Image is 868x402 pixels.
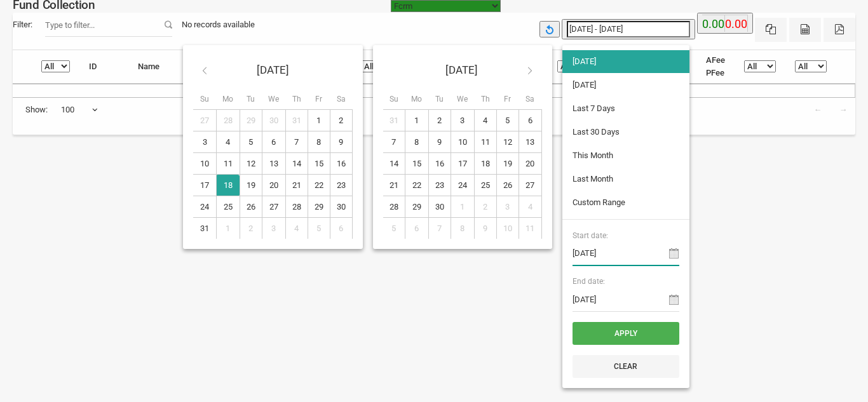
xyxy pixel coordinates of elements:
[240,85,262,110] th: Tu
[308,110,330,131] td: 1
[706,54,725,67] li: AFee
[45,13,172,37] input: Filter:
[474,110,496,131] td: 4
[451,110,474,131] td: 3
[193,110,216,131] td: 27
[60,98,98,122] span: 100
[519,110,541,131] td: 6
[240,175,262,196] td: 19
[330,218,352,239] td: 6
[831,98,855,122] a: →
[428,153,451,175] td: 16
[308,218,330,239] td: 5
[262,153,285,175] td: 13
[262,218,285,239] td: 3
[405,218,428,239] td: 6
[128,50,220,84] th: Name
[308,175,330,196] td: 22
[383,131,405,153] td: 7
[240,110,262,131] td: 29
[79,50,128,84] th: ID
[216,110,240,131] td: 28
[405,175,428,196] td: 22
[216,175,240,196] td: 18
[428,218,451,239] td: 7
[383,196,405,218] td: 28
[193,153,216,175] td: 10
[474,218,496,239] td: 9
[519,196,541,218] td: 4
[262,196,285,218] td: 27
[451,131,474,153] td: 10
[240,218,262,239] td: 2
[562,191,689,214] li: Custom Range
[216,55,330,85] th: [DATE]
[824,18,855,42] button: Pdf
[330,196,352,218] td: 30
[285,131,308,153] td: 7
[474,85,496,110] th: Th
[519,218,541,239] td: 11
[474,175,496,196] td: 25
[405,85,428,110] th: Mo
[308,196,330,218] td: 29
[573,355,679,378] button: Clear
[216,85,240,110] th: Mo
[428,110,451,131] td: 2
[285,175,308,196] td: 21
[216,153,240,175] td: 11
[25,104,48,116] span: Show:
[428,196,451,218] td: 30
[755,18,787,42] button: Excel
[702,15,724,33] label: 0.00
[193,196,216,218] td: 24
[285,85,308,110] th: Th
[216,131,240,153] td: 4
[496,85,519,110] th: Fr
[573,276,679,287] span: End date:
[519,85,541,110] th: Sa
[262,85,285,110] th: We
[519,131,541,153] td: 13
[285,153,308,175] td: 14
[285,110,308,131] td: 31
[562,97,689,120] li: Last 7 Days
[496,175,519,196] td: 26
[262,175,285,196] td: 20
[240,196,262,218] td: 26
[193,218,216,239] td: 31
[330,175,352,196] td: 23
[308,153,330,175] td: 15
[451,218,474,239] td: 8
[383,218,405,239] td: 5
[474,196,496,218] td: 2
[330,85,352,110] th: Sa
[383,110,405,131] td: 31
[519,153,541,175] td: 20
[562,74,689,97] li: [DATE]
[474,153,496,175] td: 18
[562,168,689,191] li: Last Month
[216,196,240,218] td: 25
[496,131,519,153] td: 12
[496,110,519,131] td: 5
[562,144,689,167] li: This Month
[13,84,855,97] td: No data available in table
[725,15,747,33] label: 0.00
[330,153,352,175] td: 16
[216,218,240,239] td: 1
[573,322,679,345] button: Apply
[308,131,330,153] td: 8
[240,131,262,153] td: 5
[61,104,98,116] span: 100
[697,13,753,34] button: 0.00 0.00
[789,18,821,42] button: CSV
[806,98,830,122] a: ←
[573,230,679,241] span: Start date:
[562,50,689,73] li: [DATE]
[285,218,308,239] td: 4
[451,196,474,218] td: 1
[496,153,519,175] td: 19
[562,121,689,144] li: Last 30 Days
[383,85,405,110] th: Su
